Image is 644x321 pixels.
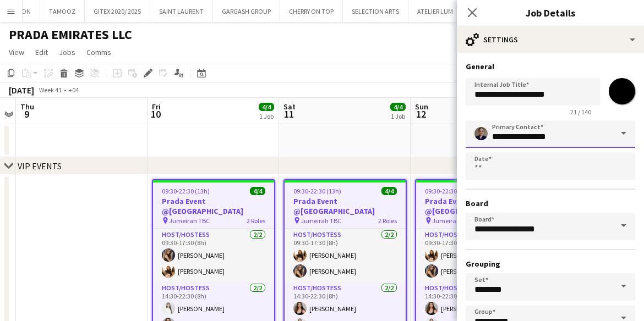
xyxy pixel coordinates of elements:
[169,217,210,225] span: Jumeirah TBC
[9,47,24,57] span: View
[283,102,296,112] span: Sat
[250,187,265,195] span: 4/4
[152,102,161,112] span: Fri
[213,1,280,22] button: GARGASH GROUP
[259,103,274,111] span: 4/4
[31,45,52,59] a: Edit
[54,45,80,59] a: Jobs
[416,196,537,216] h3: Prada Event @[GEOGRAPHIC_DATA]
[36,86,64,94] span: Week 41
[19,108,34,120] span: 9
[247,217,265,225] span: 2 Roles
[20,102,34,112] span: Thu
[457,5,644,20] h3: Job Details
[82,45,116,59] a: Comms
[4,45,29,59] a: View
[40,1,85,22] button: TAMOOZ
[9,26,132,43] h1: PRADA EMIRATES LLC
[390,103,406,111] span: 4/4
[59,47,75,57] span: Jobs
[259,112,274,120] div: 1 Job
[282,108,296,120] span: 11
[466,62,635,71] h3: General
[35,47,48,57] span: Edit
[391,112,405,120] div: 1 Job
[9,85,34,96] div: [DATE]
[150,1,213,22] button: SAINT LAURENT
[408,1,462,22] button: ATELIER LUM
[378,217,397,225] span: 2 Roles
[432,217,473,225] span: Jumeirah TBC
[68,86,79,94] div: +04
[381,187,397,195] span: 4/4
[153,229,274,282] app-card-role: Host/Hostess2/209:30-17:30 (8h)[PERSON_NAME][PERSON_NAME]
[85,1,150,22] button: GITEX 2020/ 2025
[415,102,428,112] span: Sun
[301,217,341,225] span: Jumeirah TBC
[413,108,428,120] span: 12
[153,196,274,216] h3: Prada Event @[GEOGRAPHIC_DATA]
[343,1,408,22] button: SELECTION ARTS
[457,26,644,53] div: Settings
[18,160,62,171] div: VIP EVENTS
[561,108,600,116] span: 21 / 140
[162,187,210,195] span: 09:30-22:30 (13h)
[425,187,473,195] span: 09:30-22:30 (13h)
[285,229,406,282] app-card-role: Host/Hostess2/209:30-17:30 (8h)[PERSON_NAME][PERSON_NAME]
[293,187,341,195] span: 09:30-22:30 (13h)
[285,196,406,216] h3: Prada Event @[GEOGRAPHIC_DATA]
[466,259,635,269] h3: Grouping
[280,1,343,22] button: CHERRY ON TOP
[86,47,111,57] span: Comms
[416,229,537,282] app-card-role: Host/Hostess2/209:30-17:30 (8h)[PERSON_NAME][PERSON_NAME]
[150,108,161,120] span: 10
[466,198,635,208] h3: Board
